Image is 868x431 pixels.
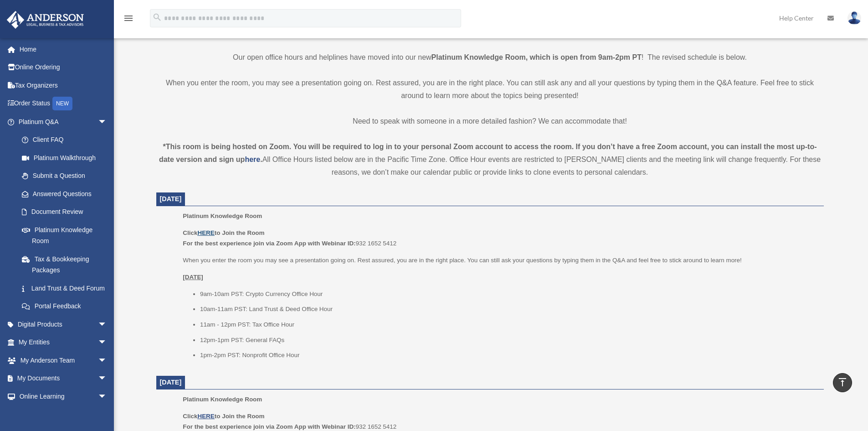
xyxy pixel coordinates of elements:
[98,351,116,370] span: arrow_drop_down
[183,228,817,249] p: 932 1652 5412
[98,387,116,406] span: arrow_drop_down
[98,113,116,131] span: arrow_drop_down
[13,250,121,279] a: Tax & Bookkeeping Packages
[6,351,121,369] a: My Anderson Teamarrow_drop_down
[13,221,116,250] a: Platinum Knowledge Room
[183,413,264,420] b: Click to Join the Room
[183,255,817,266] p: When you enter the room you may see a presentation going on. Rest assured, you are in the right p...
[6,94,121,113] a: Order StatusNEW
[52,97,72,110] div: NEW
[6,113,121,131] a: Platinum Q&Aarrow_drop_down
[13,203,121,221] a: Document Review
[183,274,203,280] u: [DATE]
[123,16,134,24] a: menu
[156,51,824,64] p: Our open office hours and helplines have moved into our new ! The revised schedule is below.
[200,350,817,361] li: 1pm-2pm PST: Nonprofit Office Hour
[200,304,817,315] li: 10am-11am PST: Land Trust & Deed Office Hour
[13,167,121,185] a: Submit a Question
[183,396,262,403] span: Platinum Knowledge Room
[200,335,817,346] li: 12pm-1pm PST: General FAQs
[159,143,817,163] strong: *This room is being hosted on Zoom. You will be required to log in to your personal Zoom account ...
[6,333,121,352] a: My Entitiesarrow_drop_down
[197,413,214,420] a: HERE
[152,12,162,22] i: search
[4,11,87,29] img: Anderson Advisors Platinum Portal
[13,149,121,167] a: Platinum Walkthrough
[156,140,824,179] div: All Office Hours listed below are in the Pacific Time Zone. Office Hour events are restricted to ...
[837,377,848,388] i: vertical_align_top
[6,76,121,94] a: Tax Organizers
[245,156,260,163] a: here
[183,229,264,236] b: Click to Join the Room
[98,333,116,352] span: arrow_drop_down
[200,319,817,330] li: 11am - 12pm PST: Tax Office Hour
[156,77,824,102] p: When you enter the room, you may see a presentation going on. Rest assured, you are in the right ...
[183,213,262,219] span: Platinum Knowledge Room
[6,58,121,77] a: Online Ordering
[98,369,116,388] span: arrow_drop_down
[13,279,121,297] a: Land Trust & Deed Forum
[13,185,121,203] a: Answered Questions
[156,115,824,128] p: Need to speak with someone in a more detailed fashion? We can accommodate that!
[6,40,121,58] a: Home
[183,240,355,247] b: For the best experience join via Zoom App with Webinar ID:
[98,315,116,334] span: arrow_drop_down
[13,297,121,316] a: Portal Feedback
[197,229,214,236] a: HERE
[6,387,121,405] a: Online Learningarrow_drop_down
[183,423,355,430] b: For the best experience join via Zoom App with Webinar ID:
[847,11,861,25] img: User Pic
[833,373,852,392] a: vertical_align_top
[160,379,182,386] span: [DATE]
[6,315,121,333] a: Digital Productsarrow_drop_down
[6,369,121,388] a: My Documentsarrow_drop_down
[260,156,262,163] strong: .
[431,53,642,61] strong: Platinum Knowledge Room, which is open from 9am-2pm PT
[160,195,182,203] span: [DATE]
[123,13,134,24] i: menu
[200,289,817,300] li: 9am-10am PST: Crypto Currency Office Hour
[13,131,121,149] a: Client FAQ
